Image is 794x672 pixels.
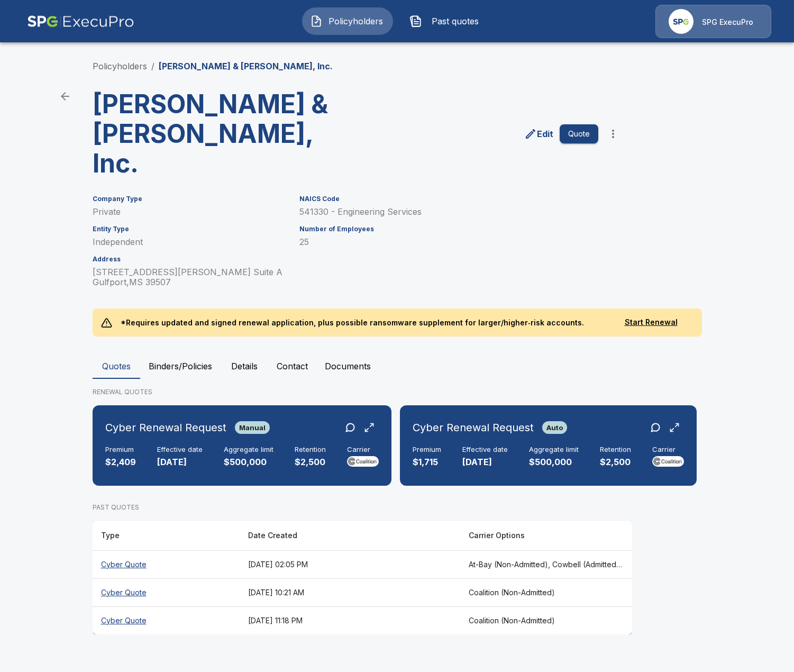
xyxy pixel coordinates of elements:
p: Edit [537,128,553,140]
h6: Cyber Renewal Request [413,419,534,436]
p: $500,000 [224,456,273,468]
h6: Aggregate limit [529,446,579,454]
h6: Entity Type [93,225,287,233]
nav: breadcrumb [93,60,333,72]
th: Cyber Quote [93,578,240,606]
h6: Company Type [93,195,287,203]
div: policyholder tabs [93,353,702,379]
th: Date Created [240,521,460,551]
p: $1,715 [413,456,441,468]
h6: Effective date [157,446,203,454]
img: Agency Icon [669,9,693,34]
a: back [54,86,76,107]
th: [DATE] 10:21 AM [240,578,460,606]
li: / [151,60,154,72]
a: Policyholders [93,61,147,71]
p: Private [93,207,287,217]
button: Details [221,353,268,379]
button: Past quotes IconPast quotes [401,7,492,35]
p: *Requires updated and signed renewal application, plus possible ransomware supplement for larger/... [112,308,592,337]
th: [DATE] 11:18 PM [240,606,460,634]
p: [DATE] [462,456,508,468]
h6: Number of Employees [299,225,598,233]
p: 541330 - Engineering Services [299,207,598,217]
h6: Retention [600,446,631,454]
p: SPG ExecuPro [702,17,753,28]
th: At-Bay (Non-Admitted), Cowbell (Admitted), Corvus Cyber (Non-Admitted), Tokio Marine TMHCC (Non-A... [460,550,632,578]
button: Start Renewal [609,313,693,332]
h6: Effective date [462,446,508,454]
p: Independent [93,237,287,247]
p: $2,409 [105,456,136,468]
h6: Retention [295,446,326,454]
img: Carrier [652,456,684,467]
img: Policyholders Icon [310,15,323,28]
p: PAST QUOTES [93,503,632,512]
p: [DATE] [157,456,203,468]
img: AA Logo [27,5,134,38]
h6: Aggregate limit [224,446,273,454]
span: Auto [542,423,567,432]
th: Type [93,521,240,551]
h6: NAICS Code [299,195,598,203]
th: Coalition (Non-Admitted) [460,606,632,634]
img: Carrier [347,456,379,467]
p: 25 [299,237,598,247]
a: Agency IconSPG ExecuPro [655,5,771,38]
button: Quotes [93,353,140,379]
p: $2,500 [600,456,631,468]
h6: Address [93,256,287,263]
button: Policyholders IconPolicyholders [302,7,393,35]
th: Cyber Quote [93,550,240,578]
h6: Carrier [347,446,379,454]
span: Past quotes [426,15,485,28]
a: edit [522,125,555,142]
p: $2,500 [295,456,326,468]
table: responsive table [93,521,632,634]
img: Past quotes Icon [409,15,422,28]
th: Carrier Options [460,521,632,551]
span: Policyholders [327,15,385,28]
h6: Cyber Renewal Request [105,419,226,436]
h3: [PERSON_NAME] & [PERSON_NAME], Inc. [93,89,354,178]
p: [PERSON_NAME] & [PERSON_NAME], Inc. [159,60,333,72]
h6: Premium [413,446,441,454]
h6: Carrier [652,446,684,454]
th: Coalition (Non-Admitted) [460,578,632,606]
h6: Premium [105,446,136,454]
th: Cyber Quote [93,606,240,634]
p: RENEWAL QUOTES [93,387,702,397]
button: Binders/Policies [140,353,221,379]
button: Documents [316,353,379,379]
th: [DATE] 02:05 PM [240,550,460,578]
p: $500,000 [529,456,579,468]
span: Manual [235,423,270,432]
button: Quote [560,124,598,144]
p: [STREET_ADDRESS][PERSON_NAME] Suite A Gulfport , MS 39507 [93,267,287,287]
button: Contact [268,353,316,379]
button: more [603,123,624,144]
